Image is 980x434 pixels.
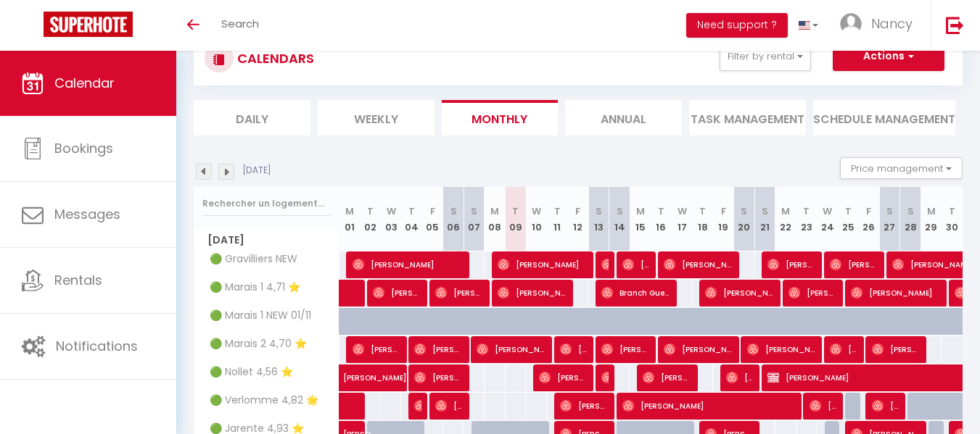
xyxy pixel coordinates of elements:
[498,279,568,306] span: [PERSON_NAME]
[414,335,464,363] span: [PERSON_NAME]
[202,191,331,217] input: Rechercher un logement...
[408,204,415,218] abbr: T
[838,187,859,251] th: 25
[339,364,361,392] a: [PERSON_NAME]
[197,251,301,267] span: 🟢 Gravilliers NEW
[705,279,775,306] span: [PERSON_NAME]
[373,279,422,306] span: [PERSON_NAME]
[194,230,339,251] span: [DATE]
[339,187,361,251] th: 01
[810,392,838,420] span: [PERSON_NAME]
[506,187,527,251] th: 09
[699,204,706,218] abbr: T
[713,187,734,251] th: 19
[775,187,796,251] th: 22
[387,204,396,218] abbr: W
[443,187,464,251] th: 06
[243,164,271,178] p: [DATE]
[560,335,588,363] span: [PERSON_NAME]
[686,13,788,38] button: Need support ?
[907,204,914,218] abbr: S
[949,204,955,218] abbr: T
[471,204,477,218] abbr: S
[234,42,314,75] h3: CALENDARS
[840,13,862,35] img: ...
[526,187,547,251] th: 10
[921,187,942,251] th: 29
[636,204,645,218] abbr: M
[672,187,693,251] th: 17
[622,392,798,420] span: [PERSON_NAME]
[435,392,464,420] span: [PERSON_NAME]
[830,251,879,278] span: [PERSON_NAME] 请设置姓名
[803,204,810,218] abbr: T
[643,364,692,391] span: [PERSON_NAME]
[353,251,465,278] span: [PERSON_NAME]
[442,100,559,135] li: Monthly
[565,100,682,135] li: Annual
[575,204,580,218] abbr: F
[664,251,734,278] span: [PERSON_NAME]
[401,187,422,251] th: 04
[430,204,435,218] abbr: F
[823,204,832,218] abbr: W
[872,392,900,420] span: [PERSON_NAME]
[840,157,963,179] button: Price management
[532,204,541,218] abbr: W
[450,204,457,218] abbr: S
[12,6,55,49] button: Ouvrir le widget de chat LiveChat
[197,393,322,409] span: 🟢 Verlomme 4,82 🌟
[658,204,664,218] abbr: T
[54,205,120,223] span: Messages
[813,100,955,135] li: Schedule Management
[796,187,818,251] th: 23
[498,251,589,278] span: [PERSON_NAME]
[651,187,672,251] th: 16
[946,16,964,34] img: logout
[942,187,963,251] th: 30
[601,279,672,306] span: Branch Guenther
[689,100,806,135] li: Task Management
[353,335,402,363] span: [PERSON_NAME] [PERSON_NAME]
[56,337,138,355] span: Notifications
[879,187,900,251] th: 27
[197,336,310,352] span: 🟢 Marais 2 4,70 ⭐️
[194,100,310,135] li: Daily
[221,16,259,31] span: Search
[781,204,790,218] abbr: M
[851,279,942,306] span: [PERSON_NAME]
[588,187,609,251] th: 13
[560,392,609,420] span: [PERSON_NAME]
[726,364,754,391] span: [PERSON_NAME] And [PERSON_NAME]
[596,204,602,218] abbr: S
[630,187,651,251] th: 15
[721,204,726,218] abbr: F
[754,187,775,251] th: 21
[720,42,811,71] button: Filter by rental
[539,364,588,391] span: [PERSON_NAME]
[343,356,443,384] span: [PERSON_NAME]
[866,204,871,218] abbr: F
[886,204,893,218] abbr: S
[367,204,374,218] abbr: T
[485,187,506,251] th: 08
[414,392,421,420] span: [PERSON_NAME]
[345,204,354,218] abbr: M
[900,187,921,251] th: 28
[381,187,402,251] th: 03
[833,42,944,71] button: Actions
[44,12,133,37] img: Super Booking
[871,14,913,33] span: Nancy
[601,364,609,391] span: [PERSON_NAME]
[435,279,485,306] span: [PERSON_NAME]
[54,271,102,289] span: Rentals
[318,100,435,135] li: Weekly
[490,204,499,218] abbr: M
[678,204,687,218] abbr: W
[622,251,651,278] span: [PERSON_NAME] [PERSON_NAME]
[601,335,651,363] span: [PERSON_NAME]
[197,364,297,380] span: 🟢 Nollet 4,56 ⭐️
[464,187,485,251] th: 07
[927,204,936,218] abbr: M
[741,204,747,218] abbr: S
